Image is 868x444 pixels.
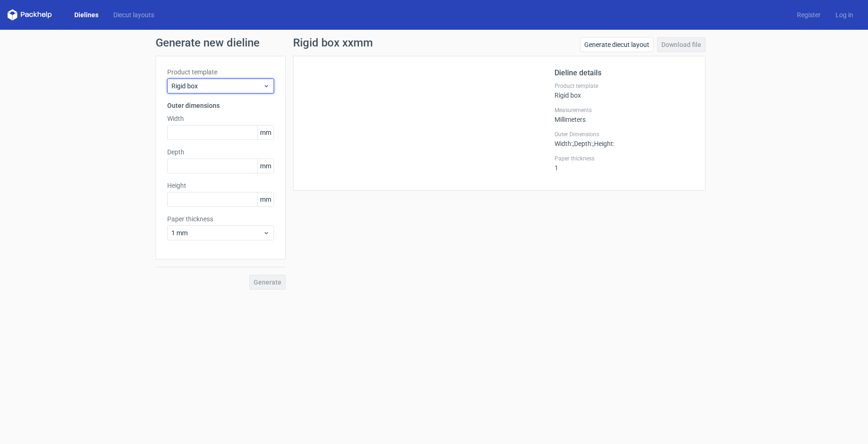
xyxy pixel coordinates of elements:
[167,67,274,77] label: Product template
[167,101,274,110] h3: Outer dimensions
[790,10,828,20] a: Register
[555,106,694,123] div: Millimeters
[555,140,573,147] span: Width :
[555,82,694,90] label: Product template
[257,159,274,173] span: mm
[171,81,263,91] span: Rigid box
[828,10,861,20] a: Log in
[106,10,162,20] a: Diecut layouts
[580,37,653,52] a: Generate diecut layout
[555,82,694,99] div: Rigid box
[555,155,694,172] div: 1
[167,181,274,190] label: Height
[593,140,614,147] span: , Height :
[555,155,694,162] label: Paper thickness
[167,114,274,123] label: Width
[156,37,713,48] h1: Generate new dieline
[293,37,373,48] h1: Rigid box xxmm
[67,10,106,20] a: Dielines
[555,67,694,79] h2: Dieline details
[555,106,694,114] label: Measurements
[257,192,274,206] span: mm
[167,147,274,157] label: Depth
[171,228,263,238] span: 1 mm
[257,126,274,139] span: mm
[573,140,593,147] span: , Depth :
[555,131,694,138] label: Outer Dimensions
[167,214,274,224] label: Paper thickness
